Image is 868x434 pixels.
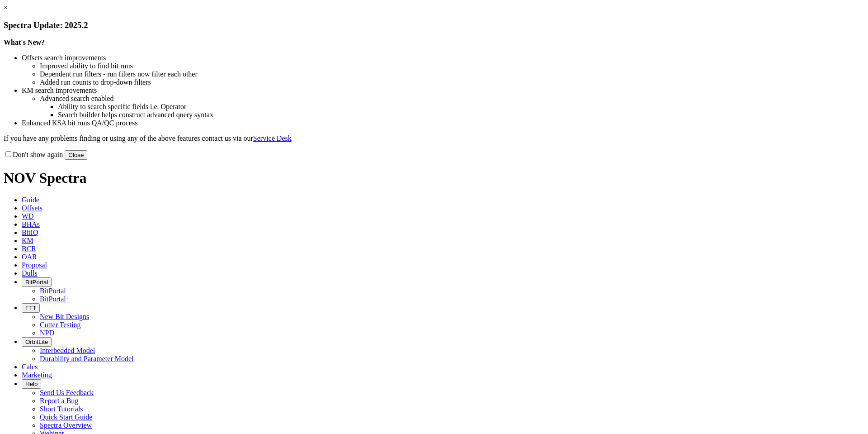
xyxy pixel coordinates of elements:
[25,339,48,345] span: OrbitLite
[4,134,864,143] p: If you have any problems finding or using any of the above features contact us via our
[65,150,87,160] button: Close
[22,220,40,228] span: BHAs
[22,196,39,204] span: Guide
[253,134,292,142] a: Service Desk
[22,86,864,95] li: KM search improvements
[40,287,66,295] a: BitPortal
[22,54,864,62] li: Offsets search improvements
[40,389,94,396] a: Send Us Feedback
[40,78,864,86] li: Added run counts to drop-down filters
[40,413,92,421] a: Quick Start Guide
[40,347,95,354] a: Interbedded Model
[40,405,83,413] a: Short Tutorials
[40,329,54,337] a: NPD
[40,295,70,303] a: BitPortal+
[25,381,38,387] span: Help
[40,62,864,70] li: Improved ability to find bit runs
[4,4,8,11] a: ×
[22,212,34,220] span: WD
[40,321,81,329] a: Cutter Testing
[22,261,47,269] span: Proposal
[25,305,36,311] span: FTT
[22,371,52,379] span: Marketing
[22,245,36,253] span: BCR
[40,95,864,103] li: Advanced search enabled
[22,269,38,277] span: Dulls
[4,38,45,46] strong: What's New?
[58,111,864,119] li: Search builder helps construct advanced query syntax
[22,119,864,127] li: Enhanced KSA bit runs QA/QC process
[25,279,48,286] span: BitPortal
[4,151,63,158] label: Don't show again
[58,103,864,111] li: Ability to search specific fields i.e. Operator
[22,237,33,244] span: KM
[40,70,864,78] li: Dependent run filters - run filters now filter each other
[40,397,78,405] a: Report a Bug
[40,313,89,320] a: New Bit Designs
[22,229,38,236] span: BitIQ
[40,421,92,429] a: Spectra Overview
[22,253,37,261] span: OAR
[40,355,134,362] a: Durability and Parameter Model
[5,151,11,157] input: Don't show again
[4,170,864,186] h1: NOV Spectra
[22,363,38,371] span: Calcs
[22,204,42,212] span: Offsets
[4,20,864,30] h3: Spectra Update: 2025.2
